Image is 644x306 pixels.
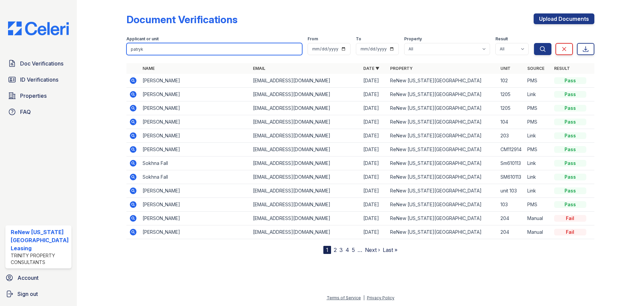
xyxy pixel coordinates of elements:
img: CE_Logo_Blue-a8612792a0a2168367f1c8372b55b34899dd931a85d93a1a3d3e32e68fde9ad4.png [3,21,74,35]
a: Name [143,66,155,71]
span: Account [17,274,39,282]
td: [PERSON_NAME] [140,129,250,143]
td: ReNew [US_STATE][GEOGRAPHIC_DATA] [387,143,498,157]
td: PMS [525,101,551,115]
td: Link [525,157,551,170]
td: [EMAIL_ADDRESS][DOMAIN_NAME] [250,198,361,212]
div: Pass [554,119,586,125]
td: [EMAIL_ADDRESS][DOMAIN_NAME] [250,129,361,143]
a: Property [390,66,413,71]
td: [DATE] [361,115,387,129]
div: Pass [554,146,586,153]
span: FAQ [20,108,31,116]
div: Pass [554,132,586,139]
td: Sokhna Fall [140,157,250,170]
td: ReNew [US_STATE][GEOGRAPHIC_DATA] [387,101,498,115]
td: [DATE] [361,225,387,239]
div: ReNew [US_STATE][GEOGRAPHIC_DATA] Leasing [11,228,69,252]
td: [EMAIL_ADDRESS][DOMAIN_NAME] [250,74,361,88]
td: [EMAIL_ADDRESS][DOMAIN_NAME] [250,184,361,198]
td: PMS [525,115,551,129]
td: ReNew [US_STATE][GEOGRAPHIC_DATA] [387,74,498,88]
label: Property [404,36,422,42]
input: Search by name, email, or unit number [126,43,302,55]
td: [EMAIL_ADDRESS][DOMAIN_NAME] [250,225,361,239]
td: 204 [498,212,525,225]
td: [DATE] [361,74,387,88]
td: [EMAIL_ADDRESS][DOMAIN_NAME] [250,143,361,157]
td: Link [525,170,551,184]
td: 1205 [498,88,525,101]
td: unit 103 [498,184,525,198]
td: ReNew [US_STATE][GEOGRAPHIC_DATA] [387,212,498,225]
div: Pass [554,174,586,180]
td: 204 [498,225,525,239]
a: 3 [339,247,343,253]
a: Account [3,271,74,285]
span: … [358,246,362,254]
label: From [308,36,318,42]
td: ReNew [US_STATE][GEOGRAPHIC_DATA] [387,88,498,101]
td: SM610113 [498,170,525,184]
td: [DATE] [361,184,387,198]
div: Pass [554,187,586,194]
td: [DATE] [361,198,387,212]
td: [DATE] [361,212,387,225]
div: Fail [554,215,586,222]
span: Properties [20,92,47,100]
a: Doc Verifications [5,57,71,70]
span: Sign out [17,290,38,298]
td: Sm610113 [498,157,525,170]
div: Document Verifications [126,13,237,26]
td: ReNew [US_STATE][GEOGRAPHIC_DATA] [387,170,498,184]
div: Pass [554,105,586,112]
td: PMS [525,198,551,212]
td: ReNew [US_STATE][GEOGRAPHIC_DATA] [387,198,498,212]
div: 1 [323,246,331,254]
div: Pass [554,77,586,84]
div: Pass [554,201,586,208]
td: [DATE] [361,88,387,101]
td: [PERSON_NAME] [140,225,250,239]
div: Pass [554,160,586,167]
td: ReNew [US_STATE][GEOGRAPHIC_DATA] [387,184,498,198]
td: [EMAIL_ADDRESS][DOMAIN_NAME] [250,170,361,184]
td: [EMAIL_ADDRESS][DOMAIN_NAME] [250,212,361,225]
a: Next › [365,247,380,253]
label: Result [495,36,508,42]
td: 104 [498,115,525,129]
a: 2 [334,247,337,253]
td: [EMAIL_ADDRESS][DOMAIN_NAME] [250,88,361,101]
td: [DATE] [361,157,387,170]
a: Sign out [3,287,74,301]
td: Link [525,184,551,198]
td: PMS [525,143,551,157]
td: Link [525,88,551,101]
td: ReNew [US_STATE][GEOGRAPHIC_DATA] [387,157,498,170]
td: [DATE] [361,101,387,115]
td: [PERSON_NAME] [140,184,250,198]
td: [DATE] [361,129,387,143]
a: Upload Documents [534,13,594,24]
span: ID Verifications [20,76,58,84]
td: Manual [525,212,551,225]
td: [PERSON_NAME] [140,74,250,88]
div: Fail [554,229,586,235]
div: Trinity Property Consultants [11,252,69,266]
td: [PERSON_NAME] [140,115,250,129]
a: Properties [5,89,71,102]
a: Last » [383,247,397,253]
label: To [356,36,361,42]
div: | [363,295,365,300]
td: [DATE] [361,170,387,184]
td: [DATE] [361,143,387,157]
td: [PERSON_NAME] [140,143,250,157]
td: PMS [525,74,551,88]
td: ReNew [US_STATE][GEOGRAPHIC_DATA] [387,225,498,239]
td: [PERSON_NAME] [140,88,250,101]
span: Doc Verifications [20,59,63,68]
td: ReNew [US_STATE][GEOGRAPHIC_DATA] [387,115,498,129]
a: Date ▼ [363,66,379,71]
td: 1205 [498,101,525,115]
